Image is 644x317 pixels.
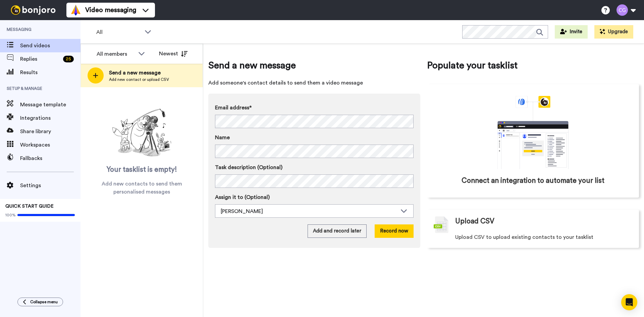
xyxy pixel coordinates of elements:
div: 25 [63,56,74,62]
span: Your tasklist is empty! [107,165,177,175]
span: Upload CSV [455,216,494,226]
span: Message template [20,101,80,109]
span: Add new contacts to send them personalised messages [91,180,193,196]
span: Integrations [20,114,80,122]
div: Open Intercom Messenger [621,294,637,310]
span: Video messaging [85,5,136,15]
span: Replies [20,55,60,63]
img: csv-grey.png [434,216,448,233]
span: 100% [5,212,16,218]
span: Add new contact or upload CSV [109,77,169,82]
span: Collapse menu [30,299,58,305]
span: Send a new message [208,59,420,72]
span: Name [215,134,230,142]
img: vm-color.svg [70,5,81,15]
button: Newest [154,47,193,60]
button: Add and record later [308,224,367,238]
div: All members [97,50,135,58]
label: Assign it to (Optional) [215,193,414,201]
span: Fallbacks [20,154,80,162]
button: Invite [555,25,588,39]
div: [PERSON_NAME] [221,207,397,215]
label: Task description (Optional) [215,163,414,171]
span: Connect an integration to automate your list [462,176,604,186]
span: Upload CSV to upload existing contacts to your tasklist [455,233,593,241]
span: Send a new message [109,69,169,77]
span: Share library [20,127,80,136]
span: Populate your tasklist [427,59,639,72]
span: QUICK START GUIDE [5,204,54,209]
img: bj-logo-header-white.svg [8,5,58,15]
span: Add someone's contact details to send them a video message [208,79,420,87]
div: animation [483,96,583,169]
span: Workspaces [20,141,80,149]
span: Settings [20,181,80,190]
img: ready-set-action.png [108,106,175,160]
span: Send videos [20,42,80,50]
span: All [96,28,141,36]
label: Email address* [215,104,414,112]
button: Upgrade [594,25,633,39]
span: Results [20,68,80,76]
button: Record now [375,224,414,238]
button: Collapse menu [17,298,63,306]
